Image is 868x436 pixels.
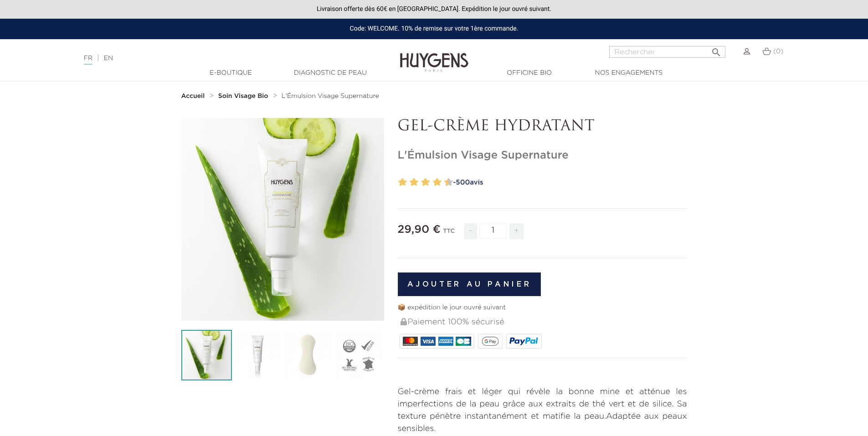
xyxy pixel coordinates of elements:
strong: Accueil [181,93,205,99]
label: 5 [419,176,422,189]
span: 29,90 € [398,224,441,235]
img: CB_NATIONALE [456,337,471,346]
input: Quantité [479,223,507,239]
p: 📦 expédition le jour ouvré suivant [398,303,687,313]
p: GEL-CRÈME HYDRATANT [398,118,687,135]
span: (0) [773,48,783,55]
p: Gel-crème frais et léger qui révèle la bonne mine et atténue les imperfections de la peau grâce a... [398,386,687,435]
a: Officine Bio [484,68,575,78]
a: EN [104,55,113,62]
i:  [711,44,722,55]
a: Accueil [181,92,207,100]
img: Huygens [400,38,468,73]
img: MASTERCARD [403,337,418,346]
a: -500avis [450,176,687,190]
span: + [509,223,524,239]
img: Paiement 100% sécurisé [401,318,407,325]
strong: Soin Visage Bio [218,93,268,99]
a: Diagnostic de peau [285,68,376,78]
label: 9 [442,176,446,189]
a: FR [84,55,92,65]
a: Soin Visage Bio [218,92,271,100]
img: Texture de l'Émulsion Visage Supernature [282,330,333,380]
a: Nos engagements [583,68,674,78]
span: - [464,223,477,239]
img: L'Émulsion Visage Supernature 50ml [232,330,282,380]
img: VISA [421,337,436,346]
label: 2 [400,176,407,189]
span: 500 [456,179,470,186]
div: TTC [443,221,455,246]
img: AMEX [438,337,453,346]
input: Rechercher [609,46,725,58]
label: 6 [423,176,430,189]
label: 1 [396,176,400,189]
label: 8 [435,176,442,189]
div: Paiement 100% sécurisé [400,313,687,332]
img: google_pay [482,337,499,346]
label: 3 [408,176,411,189]
span: L'Émulsion Visage Supernature [282,93,379,99]
h1: L'Émulsion Visage Supernature [398,149,687,162]
button:  [708,43,724,56]
label: 4 [411,176,418,189]
label: 10 [446,176,453,189]
div: | [79,53,355,64]
img: L'Émulsion Visage Supernature [181,330,232,380]
a: L'Émulsion Visage Supernature [282,92,379,100]
a: E-Boutique [185,68,277,78]
label: 7 [431,176,434,189]
button: Ajouter au panier [398,272,541,296]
